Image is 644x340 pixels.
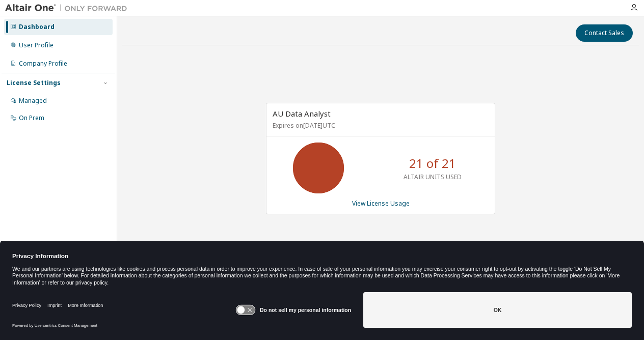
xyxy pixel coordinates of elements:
button: Contact Sales [576,24,633,42]
a: View License Usage [352,199,410,208]
img: Altair One [5,3,132,13]
p: Expires on [DATE] UTC [273,121,486,130]
p: 21 of 21 [409,155,456,172]
div: On Prem [19,114,44,122]
div: License Settings [7,79,61,87]
div: User Profile [19,41,53,49]
div: Dashboard [19,23,55,31]
span: AU Data Analyst [273,108,331,119]
div: Company Profile [19,60,67,68]
p: ALTAIR UNITS USED [404,173,462,181]
div: Managed [19,97,47,105]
